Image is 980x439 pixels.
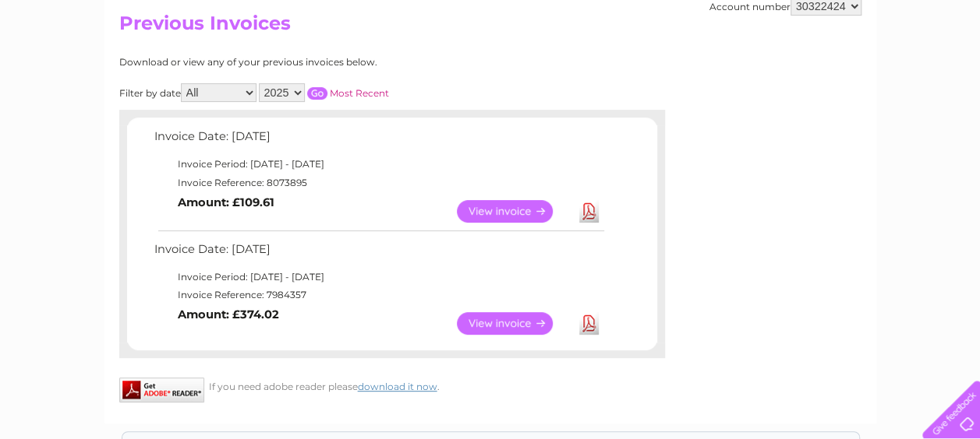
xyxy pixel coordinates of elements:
[706,66,735,78] a: Water
[929,66,965,78] a: Log out
[119,83,529,102] div: Filter by date
[150,126,607,155] td: Invoice Date: [DATE]
[330,87,389,99] a: Most Recent
[876,66,915,78] a: Contact
[119,57,529,68] div: Download or view any of your previous invoices below.
[579,312,599,335] a: Download
[119,378,665,392] div: If you need adobe reader please .
[457,312,571,335] a: View
[686,8,794,27] a: 0333 014 3131
[119,12,861,42] h2: Previous Invoices
[122,9,859,76] div: Clear Business is a trading name of Verastar Limited (registered in [GEOGRAPHIC_DATA] No. 3667643...
[579,200,599,223] a: Download
[788,66,835,78] a: Telecoms
[150,174,607,192] td: Invoice Reference: 8073895
[178,307,279,321] b: Amount: £374.02
[457,200,571,223] a: View
[844,66,867,78] a: Blog
[34,40,114,88] img: logo.png
[745,66,779,78] a: Energy
[150,286,607,304] td: Invoice Reference: 7984357
[150,268,607,286] td: Invoice Period: [DATE] - [DATE]
[178,195,274,209] b: Amount: £109.61
[150,239,607,268] td: Invoice Date: [DATE]
[150,155,607,174] td: Invoice Period: [DATE] - [DATE]
[358,381,437,392] a: download it now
